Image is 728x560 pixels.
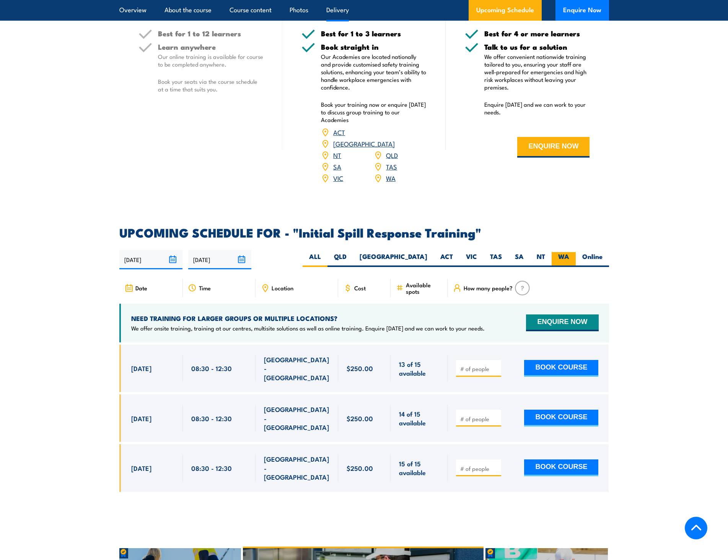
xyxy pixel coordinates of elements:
span: [GEOGRAPHIC_DATA] - [GEOGRAPHIC_DATA] [264,355,330,382]
label: NT [530,252,552,267]
span: Time [199,285,211,291]
h5: Book straight in [321,43,427,50]
a: ACT [333,127,345,137]
span: 08:30 - 12:30 [191,464,232,472]
span: 08:30 - 12:30 [191,364,232,373]
span: 13 of 15 available [399,360,439,378]
button: BOOK COURSE [524,360,598,377]
input: From date [119,250,182,269]
span: $250.00 [347,464,373,472]
p: Enquire [DATE] and we can work to your needs. [484,101,590,116]
input: # of people [460,415,498,423]
h2: UPCOMING SCHEDULE FOR - "Initial Spill Response Training" [119,227,609,238]
span: How many people? [464,285,513,291]
p: We offer onsite training, training at our centres, multisite solutions as well as online training... [131,324,485,332]
span: 15 of 15 available [399,459,439,477]
button: BOOK COURSE [524,410,598,427]
span: 14 of 15 available [399,409,439,427]
span: [GEOGRAPHIC_DATA] - [GEOGRAPHIC_DATA] [264,405,330,431]
p: We offer convenient nationwide training tailored to you, ensuring your staff are well-prepared fo... [484,53,590,91]
button: BOOK COURSE [524,459,598,476]
label: ACT [434,252,459,267]
h4: NEED TRAINING FOR LARGER GROUPS OR MULTIPLE LOCATIONS? [131,314,485,322]
input: To date [188,250,251,269]
h5: Best for 4 or more learners [484,30,590,37]
a: VIC [333,173,343,182]
span: Location [272,285,293,291]
a: WA [386,173,396,182]
span: $250.00 [347,414,373,423]
label: Online [576,252,609,267]
a: NT [333,150,341,160]
input: # of people [460,365,498,373]
label: [GEOGRAPHIC_DATA] [353,252,434,267]
p: Book your training now or enquire [DATE] to discuss group training to our Academies [321,101,427,124]
a: SA [333,162,341,171]
span: 08:30 - 12:30 [191,414,232,423]
label: SA [508,252,530,267]
p: Our Academies are located nationally and provide customised safety training solutions, enhancing ... [321,53,427,91]
h5: Talk to us for a solution [484,43,590,50]
button: ENQUIRE NOW [517,137,590,158]
span: $250.00 [347,364,373,373]
span: [DATE] [131,414,151,423]
span: [DATE] [131,364,151,373]
span: [GEOGRAPHIC_DATA] - [GEOGRAPHIC_DATA] [264,454,330,481]
input: # of people [460,465,498,472]
a: QLD [386,150,398,160]
label: VIC [459,252,484,267]
span: Date [135,285,147,291]
h5: Best for 1 to 12 learners [158,30,264,37]
h5: Learn anywhere [158,43,264,50]
a: TAS [386,162,397,171]
p: Book your seats via the course schedule at a time that suits you. [158,78,264,93]
label: WA [552,252,576,267]
label: TAS [484,252,508,267]
span: Cost [354,285,366,291]
label: ALL [303,252,327,267]
p: Our online training is available for course to be completed anywhere. [158,53,264,68]
span: [DATE] [131,464,151,472]
a: [GEOGRAPHIC_DATA] [333,139,395,148]
label: QLD [327,252,353,267]
h5: Best for 1 to 3 learners [321,30,427,37]
button: ENQUIRE NOW [526,314,598,331]
span: Available spots [406,282,442,295]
